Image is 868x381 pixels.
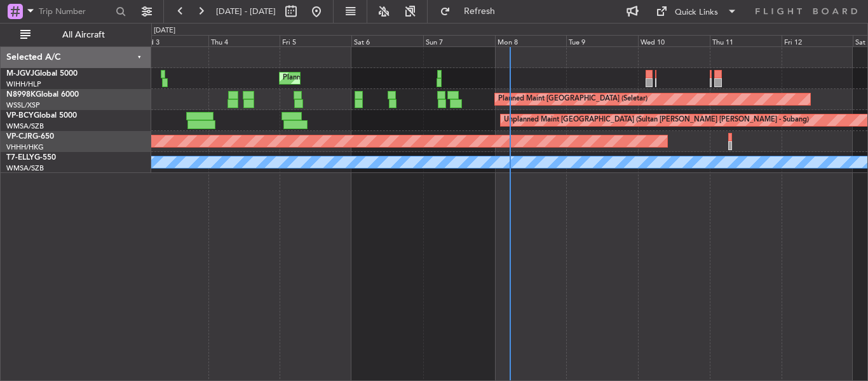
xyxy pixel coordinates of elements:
[14,25,138,45] button: All Aircraft
[154,25,175,36] div: [DATE]
[434,1,510,22] button: Refresh
[6,70,78,78] a: M-JGVJGlobal 5000
[423,35,495,46] div: Sun 7
[6,154,56,162] a: T7-ELLYG-550
[453,7,506,16] span: Refresh
[6,121,44,131] a: WMSA/SZB
[495,35,567,46] div: Mon 8
[6,154,34,162] span: T7-ELLY
[6,80,41,89] a: WIHH/HLP
[283,69,432,88] div: Planned Maint [GEOGRAPHIC_DATA] (Seletar)
[6,91,79,99] a: N8998KGlobal 6000
[6,112,34,120] span: VP-BCY
[6,100,40,110] a: WSSL/XSP
[280,35,351,46] div: Fri 5
[6,163,44,173] a: WMSA/SZB
[675,6,718,19] div: Quick Links
[504,111,809,130] div: Unplanned Maint [GEOGRAPHIC_DATA] (Sultan [PERSON_NAME] [PERSON_NAME] - Subang)
[6,142,44,152] a: VHHH/HKG
[566,35,638,46] div: Tue 9
[782,35,853,46] div: Fri 12
[498,90,648,109] div: Planned Maint [GEOGRAPHIC_DATA] (Seletar)
[33,31,134,39] span: All Aircraft
[649,1,743,22] button: Quick Links
[638,35,710,46] div: Wed 10
[6,133,54,141] a: VP-CJRG-650
[208,35,280,46] div: Thu 4
[710,35,782,46] div: Thu 11
[6,133,32,141] span: VP-CJR
[216,6,276,17] span: [DATE] - [DATE]
[351,35,423,46] div: Sat 6
[39,2,112,21] input: Trip Number
[6,91,36,99] span: N8998K
[137,35,208,46] div: Wed 3
[6,70,34,78] span: M-JGVJ
[6,112,77,120] a: VP-BCYGlobal 5000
